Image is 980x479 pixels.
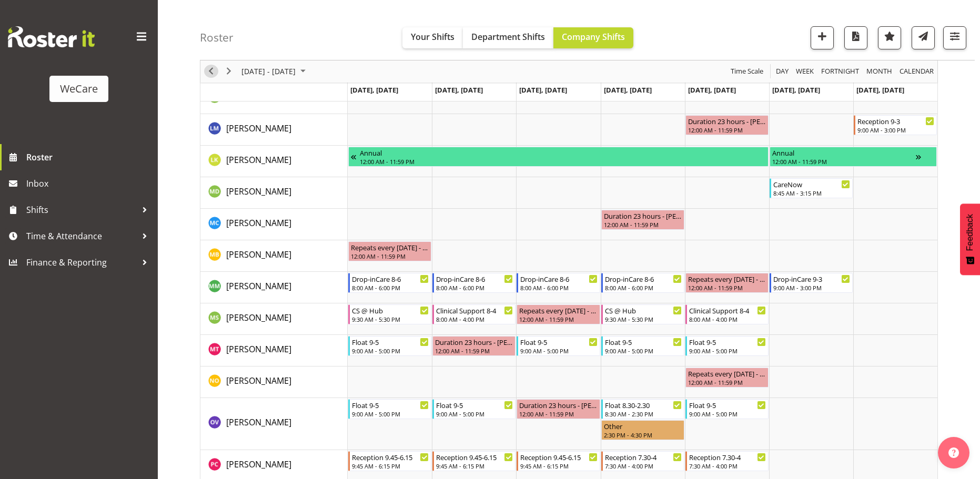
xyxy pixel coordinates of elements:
span: [PERSON_NAME] [226,343,291,355]
div: Monique Telford"s event - Duration 23 hours - Monique Telford Begin From Tuesday, September 30, 2... [432,336,516,356]
span: [PERSON_NAME] [226,186,291,197]
div: Repeats every [DATE] - [PERSON_NAME] [519,305,597,315]
div: previous period [202,60,220,83]
div: Mehreen Sardar"s event - Clinical Support 8-4 Begin From Friday, October 3, 2025 at 8:00:00 AM GM... [685,304,769,324]
button: Feedback - Show survey [960,203,980,275]
div: 12:00 AM - 11:59 PM [604,220,682,229]
a: [PERSON_NAME] [226,248,291,261]
div: Mehreen Sardar"s event - CS @ Hub Begin From Monday, September 29, 2025 at 9:30:00 AM GMT+13:00 E... [348,304,431,324]
div: Repeats every [DATE] - [PERSON_NAME] [688,273,766,284]
div: Olive Vermazen"s event - Float 8.30-2.30 Begin From Thursday, October 2, 2025 at 8:30:00 AM GMT+1... [601,399,684,419]
div: 8:45 AM - 3:15 PM [773,189,850,197]
div: 9:30 AM - 5:30 PM [605,315,682,323]
div: 9:45 AM - 6:15 PM [436,462,513,470]
span: Shifts [26,202,137,218]
div: Penny Clyne-Moffat"s event - Reception 7.30-4 Begin From Thursday, October 2, 2025 at 7:30:00 AM ... [601,451,684,471]
h4: Roster [200,32,234,44]
div: CS @ Hub [352,305,429,315]
button: Your Shifts [402,27,463,48]
span: Your Shifts [411,31,454,43]
a: [PERSON_NAME] [226,416,291,429]
td: Olive Vermazen resource [200,398,348,450]
div: 9:00 AM - 5:00 PM [605,346,682,355]
div: Drop-inCare 8-6 [436,273,513,284]
div: Reception 7.30-4 [689,452,766,462]
img: help-xxl-2.png [948,447,959,458]
div: Matthew Mckenzie"s event - Repeats every friday - Matthew Mckenzie Begin From Friday, October 3, ... [685,273,769,293]
span: [DATE], [DATE] [350,85,398,95]
div: Reception 9.45-6.15 [352,452,429,462]
div: 7:30 AM - 4:00 PM [689,462,766,470]
div: Monique Telford"s event - Float 9-5 Begin From Wednesday, October 1, 2025 at 9:00:00 AM GMT+13:00... [517,336,600,356]
a: [PERSON_NAME] [226,374,291,387]
div: CareNow [773,179,850,189]
a: [PERSON_NAME] [226,458,291,471]
div: Monique Telford"s event - Float 9-5 Begin From Thursday, October 2, 2025 at 9:00:00 AM GMT+13:00 ... [601,336,684,356]
div: 2:30 PM - 4:30 PM [604,431,682,439]
div: Drop-inCare 8-6 [352,273,429,284]
button: Timeline Day [774,65,791,78]
div: Olive Vermazen"s event - Other Begin From Thursday, October 2, 2025 at 2:30:00 PM GMT+13:00 Ends ... [601,420,684,440]
div: 9:00 AM - 3:00 PM [857,126,934,134]
a: [PERSON_NAME] [226,185,291,198]
div: Matthew Mckenzie"s event - Drop-inCare 8-6 Begin From Tuesday, September 30, 2025 at 8:00:00 AM G... [432,273,516,293]
div: Duration 23 hours - [PERSON_NAME] [519,400,597,410]
span: [DATE] - [DATE] [240,65,297,78]
button: Highlight an important date within the roster. [878,26,901,49]
span: Time & Attendance [26,228,137,244]
div: Liandy Kritzinger"s event - Annual Begin From Monday, September 22, 2025 at 12:00:00 AM GMT+12:00... [348,147,769,167]
div: Monique Telford"s event - Float 9-5 Begin From Monday, September 29, 2025 at 9:00:00 AM GMT+13:00... [348,336,431,356]
span: Day [775,65,790,78]
td: Mary Childs resource [200,209,348,240]
td: Liandy Kritzinger resource [200,146,348,177]
div: Clinical Support 8-4 [436,305,513,315]
div: 12:00 AM - 11:59 PM [688,283,766,292]
div: Sep 29 - Oct 05, 2025 [238,60,312,83]
button: Download a PDF of the roster according to the set date range. [844,26,867,49]
div: Clinical Support 8-4 [689,305,766,315]
div: Duration 23 hours - [PERSON_NAME] [435,337,513,347]
div: Lainie Montgomery"s event - Duration 23 hours - Lainie Montgomery Begin From Friday, October 3, 2... [685,115,769,135]
div: 12:00 AM - 11:59 PM [351,252,429,260]
div: Drop-inCare 9-3 [773,273,850,284]
img: Rosterit website logo [8,26,95,47]
div: 9:00 AM - 5:00 PM [352,346,429,355]
div: Penny Clyne-Moffat"s event - Reception 7.30-4 Begin From Friday, October 3, 2025 at 7:30:00 AM GM... [685,451,769,471]
div: 9:00 AM - 5:00 PM [436,410,513,418]
div: 12:00 AM - 11:59 PM [688,126,766,134]
div: WeCare [60,81,98,97]
div: Reception 9.45-6.15 [520,452,597,462]
div: Other [604,421,682,431]
div: 7:30 AM - 4:00 PM [605,462,682,470]
div: Duration 23 hours - [PERSON_NAME] [688,116,766,126]
td: Matthew Brewer resource [200,240,348,272]
div: 12:00 AM - 11:59 PM [360,157,766,166]
div: 12:00 AM - 11:59 PM [519,410,597,418]
td: Lainie Montgomery resource [200,114,348,146]
div: Lainie Montgomery"s event - Reception 9-3 Begin From Sunday, October 5, 2025 at 9:00:00 AM GMT+13... [854,115,937,135]
div: Duration 23 hours - [PERSON_NAME] [604,210,682,221]
div: 9:45 AM - 6:15 PM [352,462,429,470]
div: 9:00 AM - 3:00 PM [773,283,850,292]
span: [DATE], [DATE] [856,85,904,95]
td: Marie-Claire Dickson-Bakker resource [200,177,348,209]
span: [PERSON_NAME] [226,91,291,103]
div: Float 9-5 [352,400,429,410]
a: [PERSON_NAME] [226,280,291,292]
div: 8:00 AM - 4:00 PM [689,315,766,323]
div: 12:00 AM - 11:59 PM [519,315,597,323]
div: 8:00 AM - 6:00 PM [605,283,682,292]
div: Natasha Ottley"s event - Repeats every friday - Natasha Ottley Begin From Friday, October 3, 2025... [685,368,769,388]
div: Float 9-5 [352,337,429,347]
div: Matthew Brewer"s event - Repeats every monday - Matthew Brewer Begin From Monday, September 29, 2... [348,241,431,261]
div: Reception 7.30-4 [605,452,682,462]
div: 8:00 AM - 6:00 PM [520,283,597,292]
button: Timeline Month [865,65,894,78]
button: Filter Shifts [943,26,966,49]
div: Mehreen Sardar"s event - CS @ Hub Begin From Thursday, October 2, 2025 at 9:30:00 AM GMT+13:00 En... [601,304,684,324]
button: Timeline Week [794,65,816,78]
div: Drop-inCare 8-6 [605,273,682,284]
div: Marie-Claire Dickson-Bakker"s event - CareNow Begin From Saturday, October 4, 2025 at 8:45:00 AM ... [770,178,853,198]
div: Mary Childs"s event - Duration 23 hours - Mary Childs Begin From Thursday, October 2, 2025 at 12:... [601,210,684,230]
div: Float 9-5 [520,337,597,347]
